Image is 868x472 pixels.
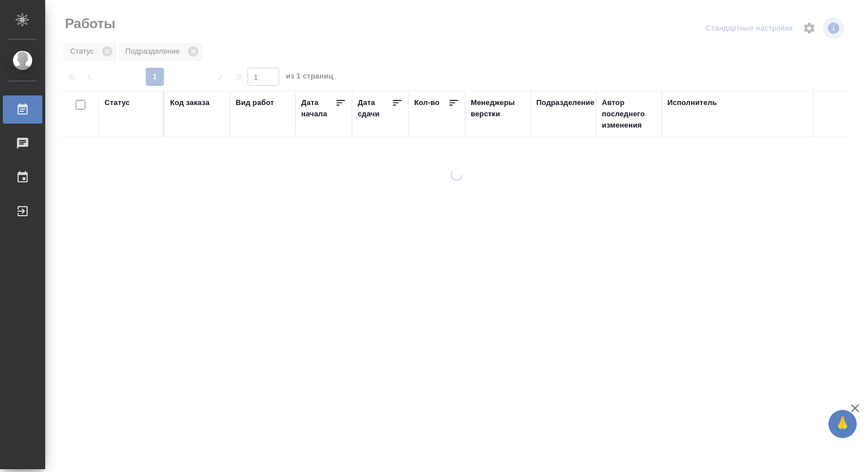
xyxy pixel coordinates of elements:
div: Код заказа [170,97,210,108]
span: 🙏 [833,412,852,436]
div: Кол-во [414,97,440,108]
div: Вид работ [236,97,274,108]
div: Автор последнего изменения [602,97,656,131]
button: 🙏 [828,410,857,438]
div: Дата сдачи [358,97,392,120]
div: Подразделение [536,97,594,108]
div: Исполнитель [667,97,717,108]
div: Менеджеры верстки [471,97,525,120]
div: Статус [105,97,130,108]
div: Дата начала [301,97,335,120]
